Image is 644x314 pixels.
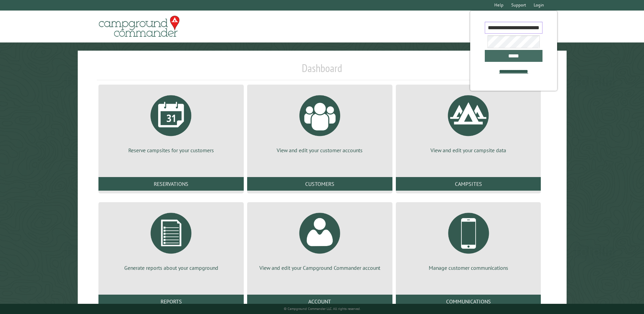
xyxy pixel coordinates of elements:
[107,146,236,154] p: Reserve campsites for your customers
[255,208,384,272] a: View and edit your Campground Commander account
[396,177,541,191] a: Campsites
[97,13,182,40] img: Campground Commander
[107,90,236,154] a: Reserve campsites for your customers
[396,295,541,308] a: Communications
[404,90,533,154] a: View and edit your campsite data
[255,146,384,154] p: View and edit your customer accounts
[247,295,392,308] a: Account
[97,62,547,80] h1: Dashboard
[107,264,236,272] p: Generate reports about your campground
[247,177,392,191] a: Customers
[404,146,533,154] p: View and edit your campsite data
[255,264,384,272] p: View and edit your Campground Commander account
[255,90,384,154] a: View and edit your customer accounts
[284,307,361,311] small: © Campground Commander LLC. All rights reserved.
[107,208,236,272] a: Generate reports about your campground
[404,264,533,272] p: Manage customer communications
[404,208,533,272] a: Manage customer communications
[98,177,244,191] a: Reservations
[98,295,244,308] a: Reports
